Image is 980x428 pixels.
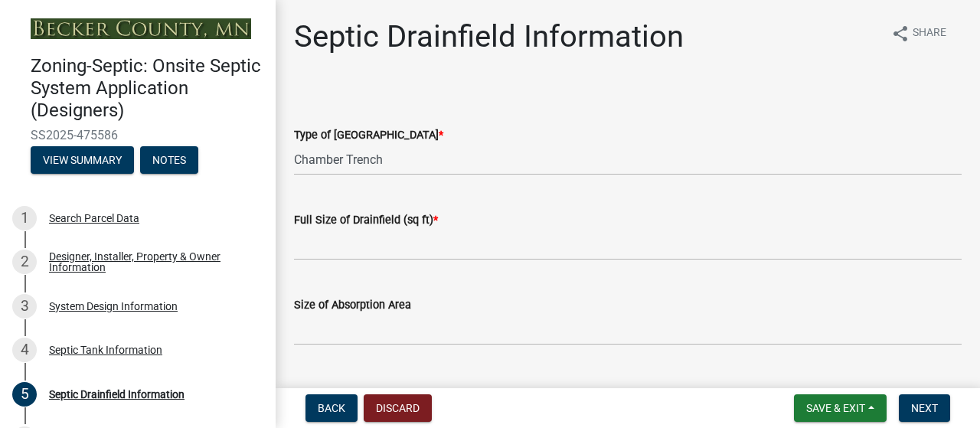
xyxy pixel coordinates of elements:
[879,18,959,48] button: shareShare
[49,251,251,273] div: Designer, Installer, Property & Owner Information
[12,338,37,362] div: 4
[899,394,950,422] button: Next
[49,213,139,224] div: Search Parcel Data
[31,155,134,167] wm-modal-confirm: Summary
[31,146,134,174] button: View Summary
[294,300,411,311] label: Size of Absorption Area
[31,128,245,142] span: SS2025-475586
[891,25,910,43] i: share
[49,301,178,312] div: System Design Information
[12,382,37,407] div: 5
[294,215,438,226] label: Full Size of Drainfield (sq ft)
[294,18,684,55] h1: Septic Drainfield Information
[31,55,263,121] h4: Zoning-Septic: Onsite Septic System Application (Designers)
[140,146,198,174] button: Notes
[806,402,865,414] span: Save & Exit
[794,394,887,422] button: Save & Exit
[49,389,185,400] div: Septic Drainfield Information
[294,130,443,141] label: Type of [GEOGRAPHIC_DATA]
[12,206,37,230] div: 1
[49,345,162,355] div: Septic Tank Information
[31,18,251,39] img: Becker County, Minnesota
[364,394,432,422] button: Discard
[140,155,198,167] wm-modal-confirm: Notes
[318,402,345,414] span: Back
[12,250,37,274] div: 2
[12,294,37,319] div: 3
[305,394,358,422] button: Back
[913,25,946,43] span: Share
[911,402,938,414] span: Next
